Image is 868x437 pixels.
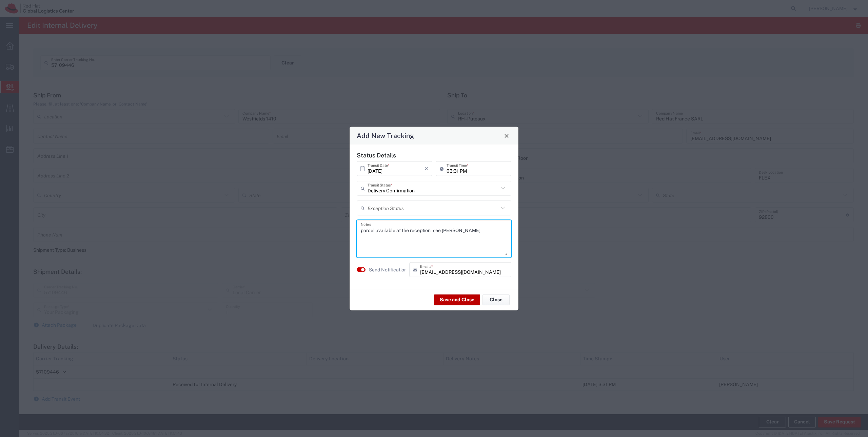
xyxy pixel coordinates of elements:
button: Close [482,294,510,305]
label: Send Notification [369,266,407,273]
button: Save and Close [434,294,480,305]
agx-label: Send Notification [369,266,406,273]
i: × [425,163,428,174]
h5: Status Details [357,152,511,159]
button: Close [502,131,511,140]
h4: Add New Tracking [357,131,414,140]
